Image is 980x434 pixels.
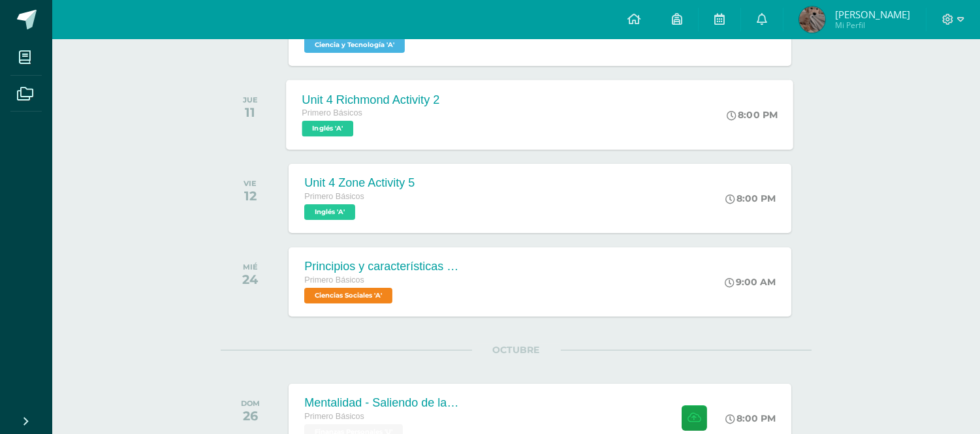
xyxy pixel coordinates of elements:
span: Ciencia y Tecnología 'A' [304,37,405,53]
span: Primero Básicos [304,412,364,421]
span: Ciencias Sociales 'A' [304,288,392,303]
span: Inglés 'A' [302,121,354,136]
span: Primero Básicos [304,275,364,285]
div: 8:00 PM [727,109,778,121]
span: [PERSON_NAME] [835,8,910,21]
img: 31939a3c825507503baf5dccd1318a21.png [799,7,825,33]
div: MIÉ [242,262,258,271]
div: VIE [244,179,257,188]
span: Inglés 'A' [304,204,355,220]
div: Unit 4 Richmond Activity 2 [302,93,440,106]
div: 24 [242,271,258,287]
div: 8:00 PM [725,412,776,424]
div: Mentalidad - Saliendo de la Carrera de la Rata [304,396,461,410]
div: 8:00 PM [725,193,776,204]
div: 26 [241,408,260,424]
span: Mi Perfil [835,20,910,31]
span: Primero Básicos [304,192,364,201]
span: OCTUBRE [472,344,561,356]
div: 11 [243,104,258,120]
div: 12 [244,188,257,204]
div: 9:00 AM [725,276,776,288]
div: JUE [243,95,258,104]
div: Principios y características de la Constitución [304,260,461,273]
div: Unit 4 Zone Activity 5 [304,176,415,190]
span: Primero Básicos [302,108,363,117]
div: DOM [241,399,260,408]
